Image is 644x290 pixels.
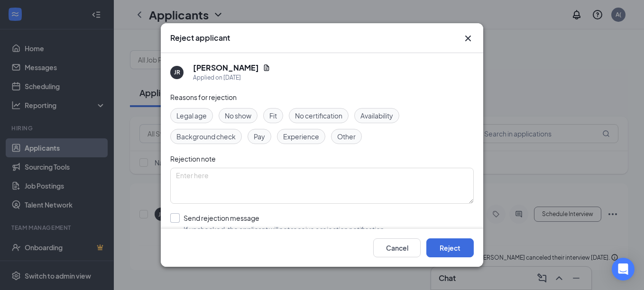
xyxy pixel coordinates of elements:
span: Background check [176,131,236,142]
div: Open Intercom Messenger [612,258,635,281]
button: Cancel [373,238,421,257]
div: Applied on [DATE] [193,73,270,82]
span: Experience [283,131,319,142]
span: No certification [295,110,342,121]
span: Reasons for rejection [170,93,237,101]
span: No show [225,110,251,121]
span: Rejection note [170,154,216,163]
h3: Reject applicant [170,33,230,43]
div: JR [174,68,180,76]
button: Reject [426,238,474,257]
span: Pay [254,131,265,142]
button: Close [462,33,474,44]
span: Fit [269,110,277,121]
svg: Document [263,64,270,72]
span: Other [337,131,356,142]
span: Legal age [176,110,207,121]
h5: [PERSON_NAME] [193,63,259,73]
span: Availability [360,110,393,121]
svg: Cross [462,33,474,44]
